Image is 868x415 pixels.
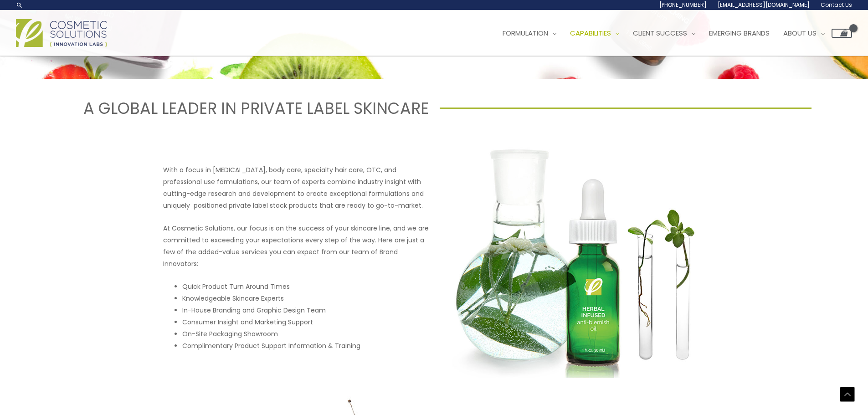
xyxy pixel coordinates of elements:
span: Emerging Brands [709,28,770,38]
li: Quick Product Turn Around Times [182,281,429,292]
a: Emerging Brands [702,20,776,47]
a: Formulation [496,20,563,47]
span: Formulation [503,28,548,38]
span: [PHONE_NUMBER] [659,1,707,9]
p: With a focus in [MEDICAL_DATA], body care, specialty hair care, OTC, and professional use formula... [163,164,429,211]
li: In-House Branding and Graphic Design Team [182,304,429,316]
span: Contact Us [821,1,852,9]
li: Complimentary Product Support Information & Training [182,340,429,352]
a: Search icon link [16,1,23,9]
h1: A GLOBAL LEADER IN PRIVATE LABEL SKINCARE [56,97,429,119]
a: About Us [776,20,832,47]
nav: Site Navigation [489,20,852,47]
span: Capabilities [570,28,611,38]
li: Knowledgeable Skincare Experts [182,292,429,304]
li: Consumer Insight and Marketing Support [182,316,429,328]
span: [EMAIL_ADDRESS][DOMAIN_NAME] [718,1,810,9]
span: Client Success [633,28,687,38]
p: At Cosmetic Solutions, our focus is on the success of your skincare line, and we are committed to... [163,222,429,270]
a: Client Success [626,20,702,47]
li: On-Site Packaging Showroom [182,328,429,340]
a: Capabilities [563,20,626,47]
span: About Us [783,28,817,38]
a: View Shopping Cart, empty [832,29,852,38]
img: Private Label Herbal Infused Product Image [440,138,705,378]
img: Cosmetic Solutions Logo [16,19,107,47]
